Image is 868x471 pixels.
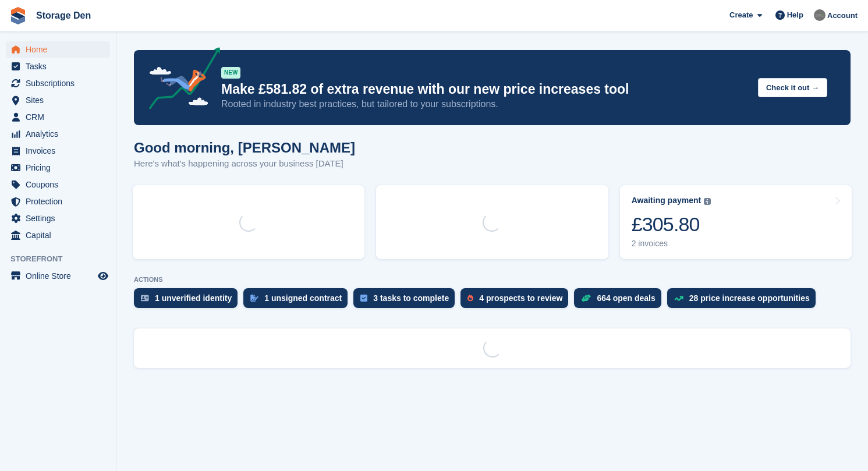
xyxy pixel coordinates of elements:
[6,193,110,210] a: menu
[704,198,711,205] img: icon-info-grey-7440780725fd019a000dd9b08b2336e03edf1995a4989e88bcd33f0948082b44.svg
[632,239,711,249] div: 2 invoices
[134,276,851,284] p: ACTIONS
[597,293,655,303] div: 664 open deals
[141,295,149,302] img: verify_identity-adf6edd0f0f0b5bbfe63781bf79b02c33cf7c696d77639b501bdc392416b5a36.svg
[6,160,110,176] a: menu
[26,109,95,125] span: CRM
[6,92,110,108] a: menu
[26,41,95,58] span: Home
[6,268,110,284] a: menu
[6,126,110,142] a: menu
[26,126,95,142] span: Analytics
[632,213,711,236] div: £305.80
[353,288,460,314] a: 3 tasks to complete
[620,185,852,259] a: Awaiting payment £305.80 2 invoices
[827,10,858,22] span: Account
[373,293,449,303] div: 3 tasks to complete
[689,293,810,303] div: 28 price increase opportunities
[6,109,110,125] a: menu
[155,293,232,303] div: 1 unverified identity
[6,227,110,243] a: menu
[26,176,95,193] span: Coupons
[758,78,827,97] button: Check it out →
[632,196,702,206] div: Awaiting payment
[729,9,753,21] span: Create
[221,67,240,79] div: NEW
[26,143,95,159] span: Invoices
[460,288,574,314] a: 4 prospects to review
[26,227,95,243] span: Capital
[26,58,95,75] span: Tasks
[96,269,110,283] a: Preview store
[674,296,683,301] img: price_increase_opportunities-93ffe204e8149a01c8c9dc8f82e8f89637d9d84a8eef4429ea346261dce0b2c0.svg
[467,295,473,302] img: prospect-51fa495bee0391a8d652442698ab0144808aea92771e9ea1ae160a38d050c398.svg
[139,47,221,114] img: price-adjustments-announcement-icon-8257ccfd72463d97f412b2fc003d46551f7dbcb40ab6d574587a9cd5c0d94...
[31,6,95,25] a: Storage Den
[479,293,562,303] div: 4 prospects to review
[134,288,243,314] a: 1 unverified identity
[250,295,258,302] img: contract_signature_icon-13c848040528278c33f63329250d36e43548de30e8caae1d1a13099fd9432cc5.svg
[6,75,110,91] a: menu
[9,7,27,24] img: stora-icon-8386f47178a22dfd0bd8f6a31ec36ba5ce8667c1dd55bd0f319d3a0aa187defe.svg
[814,9,826,21] img: Brian Barbour
[26,75,95,91] span: Subscriptions
[26,210,95,226] span: Settings
[26,268,95,284] span: Online Store
[6,58,110,75] a: menu
[6,210,110,226] a: menu
[264,293,342,303] div: 1 unsigned contract
[360,295,367,302] img: task-75834270c22a3079a89374b754ae025e5fb1db73e45f91037f5363f120a921f8.svg
[10,253,116,265] span: Storefront
[134,140,355,155] h1: Good morning, [PERSON_NAME]
[26,160,95,176] span: Pricing
[243,288,353,314] a: 1 unsigned contract
[221,81,749,98] p: Make £581.82 of extra revenue with our new price increases tool
[667,288,821,314] a: 28 price increase opportunities
[574,288,667,314] a: 664 open deals
[787,9,803,21] span: Help
[6,41,110,58] a: menu
[6,143,110,159] a: menu
[26,92,95,108] span: Sites
[134,157,355,171] p: Here's what's happening across your business [DATE]
[6,176,110,193] a: menu
[581,294,591,302] img: deal-1b604bf984904fb50ccaf53a9ad4b4a5d6e5aea283cecdc64d6e3604feb123c2.svg
[221,98,749,111] p: Rooted in industry best practices, but tailored to your subscriptions.
[26,193,95,210] span: Protection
